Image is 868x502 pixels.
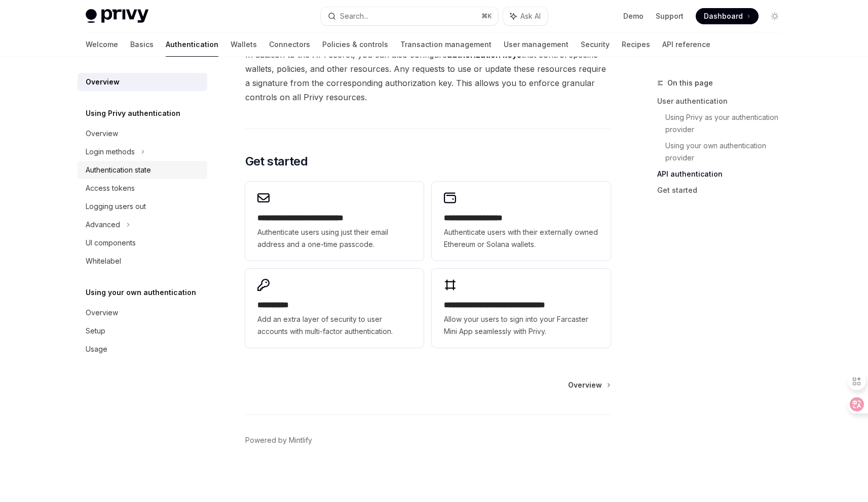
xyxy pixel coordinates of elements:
a: User authentication [657,93,791,109]
h5: Using Privy authentication [86,107,180,119]
a: Logging users out [78,197,207,216]
a: Overview [78,73,207,91]
div: Login methods [86,146,135,158]
div: Access tokens [86,182,135,194]
div: Authentication state [86,164,151,176]
a: Usage [78,340,207,358]
div: UI components [86,237,136,249]
a: Security [581,32,610,57]
a: **** **** **** ****Authenticate users with their externally owned Ethereum or Solana wallets. [432,182,610,261]
a: Basics [130,32,154,57]
a: Demo [623,11,644,21]
a: Recipes [622,32,650,57]
a: Powered by Mintlify [245,435,312,445]
div: Search... [340,10,368,22]
a: Authentication [166,32,218,57]
a: Welcome [86,32,118,57]
a: Dashboard [696,8,759,24]
div: Usage [86,343,107,355]
div: Logging users out [86,200,146,213]
div: Overview [86,128,118,140]
a: Using your own authentication provider [665,138,791,166]
span: ⌘ K [481,12,492,20]
button: Search...⌘K [321,7,498,25]
div: Advanced [86,219,120,231]
button: Toggle dark mode [767,8,783,24]
a: Policies & controls [322,32,388,57]
div: Setup [86,325,105,337]
div: Overview [86,307,118,319]
img: light logo [86,9,148,23]
a: UI components [78,234,207,252]
a: Transaction management [400,32,492,57]
a: Setup [78,322,207,340]
a: Overview [78,304,207,322]
span: In addition to the API secret, you can also configure that control specific wallets, policies, an... [245,48,611,104]
a: Using Privy as your authentication provider [665,109,791,138]
span: Get started [245,153,308,170]
span: On this page [667,77,713,89]
span: Dashboard [704,11,743,21]
a: Connectors [269,32,310,57]
a: Access tokens [78,179,207,197]
span: Authenticate users using just their email address and a one-time passcode. [257,226,411,250]
span: Allow your users to sign into your Farcaster Mini App seamlessly with Privy. [444,313,598,338]
a: Authentication state [78,161,207,179]
a: **** *****Add an extra layer of security to user accounts with multi-factor authentication. [245,269,424,348]
span: Ask AI [520,11,541,21]
div: Overview [86,76,120,88]
a: API authentication [657,166,791,182]
a: Overview [568,380,610,390]
a: Support [656,11,684,21]
a: Whitelabel [78,252,207,270]
button: Ask AI [503,7,548,25]
span: Authenticate users with their externally owned Ethereum or Solana wallets. [444,226,598,250]
span: Add an extra layer of security to user accounts with multi-factor authentication. [257,313,411,338]
a: Overview [78,124,207,143]
a: User management [504,32,569,57]
a: API reference [662,32,710,57]
h5: Using your own authentication [86,286,196,299]
a: Get started [657,182,791,198]
div: Whitelabel [86,255,121,267]
span: Overview [568,380,602,390]
a: Wallets [231,32,257,57]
